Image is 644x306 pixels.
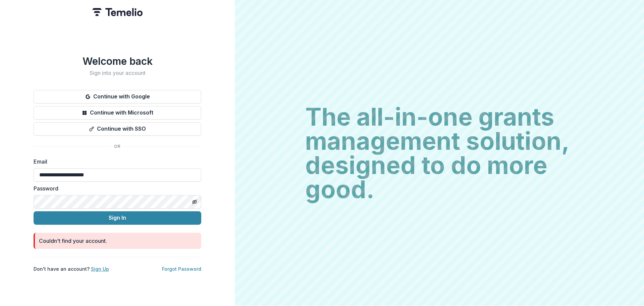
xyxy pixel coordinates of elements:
[34,55,201,67] h1: Welcome back
[34,265,109,272] p: Don't have an account?
[34,211,201,225] button: Sign In
[34,106,201,120] button: Continue with Microsoft
[34,122,201,136] button: Continue with SSO
[91,266,109,272] a: Sign Up
[34,184,197,192] label: Password
[162,266,201,272] a: Forgot Password
[34,90,201,103] button: Continue with Google
[189,196,200,207] button: Toggle password visibility
[34,158,197,166] label: Email
[39,237,107,245] div: Couldn't find your account.
[34,70,201,76] h2: Sign into your account
[92,8,143,16] img: Temelio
